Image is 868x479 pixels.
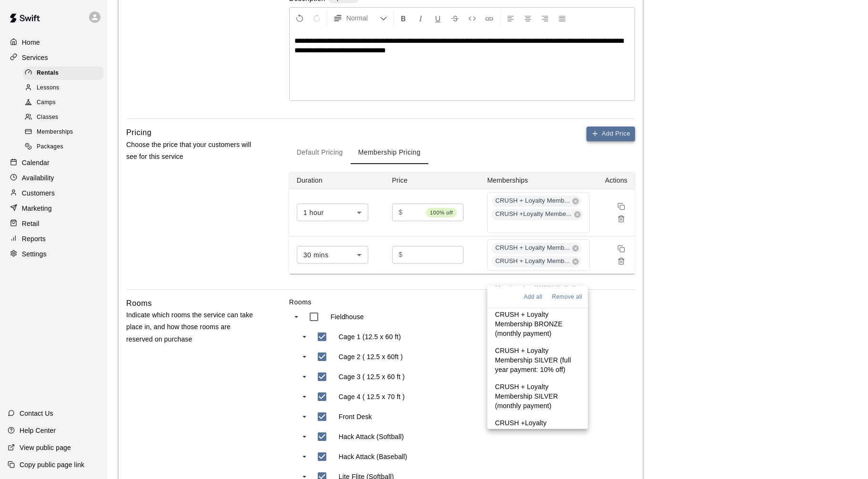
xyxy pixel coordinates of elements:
[481,10,497,27] button: Insert Link
[20,460,84,469] p: Copy public page link
[495,346,580,374] p: CRUSH + Loyalty Membership SILVER (full year payment: 10% off)
[37,98,56,108] span: Camps
[23,96,107,110] a: Camps
[537,10,553,27] button: Right Align
[346,13,380,23] span: Normal
[297,246,368,264] div: 30 mins
[309,10,325,27] button: Redo
[22,204,52,213] p: Marketing
[351,141,428,164] button: Membership Pricing
[23,67,103,80] div: Rentals
[23,66,107,80] a: Rentals
[399,250,403,260] p: $
[597,172,635,189] th: Actions
[522,290,544,304] button: Add all
[8,35,100,49] a: Home
[495,310,580,338] p: CRUSH + Loyalty Membership BRONZE (monthly payment)
[22,219,40,228] p: Retail
[492,210,575,219] span: CRUSH +Loyalty Membe...
[615,200,627,213] button: Duplicate price
[339,352,403,362] p: Cage 2 ( 12.5 x 60ft )
[447,10,463,27] button: Format Strikethrough
[289,297,635,307] label: Rooms
[520,10,536,27] button: Center Align
[586,127,635,141] button: Add Price
[23,111,103,124] div: Classes
[22,188,55,198] p: Customers
[554,10,570,27] button: Justify Align
[492,196,581,207] div: CRUSH + Loyalty Memb...
[23,125,107,140] a: Memberships
[22,173,54,183] p: Availability
[8,186,100,200] a: Customers
[126,309,259,345] p: Indicate which rooms the service can take place in, and how those rooms are reserved on purchase
[331,312,364,322] p: Fieldhouse
[615,243,627,255] button: Duplicate price
[23,126,103,139] div: Memberships
[8,216,100,231] a: Retail
[23,80,107,95] a: Lessons
[20,443,71,452] p: View public page
[495,418,580,447] p: CRUSH +Loyalty Membership GOLD (full year payment: 10% off)
[550,290,584,304] button: Remove all
[339,332,401,342] p: Cage 1 (12.5 x 60 ft)
[126,139,259,163] p: Choose the price that your customers will see for this service
[22,38,40,47] p: Home
[37,113,58,122] span: Classes
[23,140,107,155] a: Packages
[615,213,627,225] button: Remove price
[23,140,103,154] div: Packages
[292,10,308,27] button: Undo
[22,53,48,62] p: Services
[20,409,53,418] p: Contact Us
[37,68,59,78] span: Rentals
[289,172,384,189] th: Duration
[22,249,47,259] p: Settings
[8,247,100,261] a: Settings
[20,426,56,435] p: Help Center
[399,207,403,217] p: $
[297,204,368,221] div: 1 hour
[126,127,151,139] h6: Pricing
[22,158,50,167] p: Calendar
[37,127,73,137] span: Memberships
[503,10,519,27] button: Left Align
[492,209,583,220] div: CRUSH +Loyalty Membe...
[8,156,100,170] a: Calendar
[615,255,627,267] button: Remove price
[492,257,574,266] span: CRUSH + Loyalty Memb...
[329,10,391,27] button: Formatting Options
[8,201,100,215] a: Marketing
[492,244,574,253] span: CRUSH + Loyalty Memb...
[384,172,480,189] th: Price
[339,412,372,421] p: Front Desk
[37,83,60,93] span: Lessons
[495,382,580,411] p: CRUSH + Loyalty Membership SILVER (monthly payment)
[37,142,63,152] span: Packages
[480,172,597,189] th: Memberships
[339,432,404,441] p: Hack Attack (Softball)
[339,452,407,461] p: Hack Attack (Baseball)
[23,110,107,125] a: Classes
[289,141,351,164] button: Default Pricing
[339,372,405,381] p: Cage 3 ( 12.5 x 60 ft )
[426,208,456,217] span: 100% off
[8,50,100,65] a: Services
[126,297,152,310] h6: Rooms
[8,232,100,246] a: Reports
[8,171,100,185] a: Availability
[22,234,46,244] p: Reports
[464,10,480,27] button: Insert Code
[23,96,103,109] div: Camps
[413,10,429,27] button: Format Italics
[339,392,405,401] p: Cage 4 ( 12.5 x 70 ft )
